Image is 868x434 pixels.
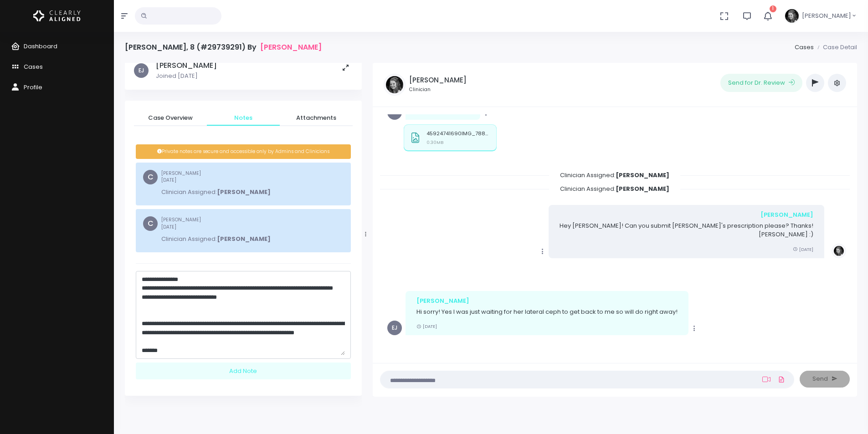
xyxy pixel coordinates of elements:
div: [PERSON_NAME] [560,210,813,220]
div: scrollable content [125,63,362,407]
div: Add Note [136,363,351,379]
small: [DATE] [416,323,437,329]
span: Case Overview [141,113,200,123]
a: [PERSON_NAME] [260,43,322,51]
span: Clinician Assigned: [549,168,680,182]
li: Case Detail [814,43,857,52]
b: [PERSON_NAME] [217,188,271,196]
span: Attachments [287,113,345,123]
p: Clinician Assigned: [161,188,271,197]
p: Clinician Assigned: [161,235,271,244]
span: Cases [24,62,43,71]
div: [PERSON_NAME] [416,296,678,306]
span: [DATE] [161,177,176,184]
span: 1 [770,5,776,12]
span: EJ [387,321,402,335]
span: C [143,170,158,184]
span: Clinician Assigned: [549,182,680,196]
button: Send for Dr. Review [720,74,802,92]
span: Notes [214,113,272,123]
p: Joined [DATE] [156,71,217,81]
span: [PERSON_NAME] [802,11,851,20]
div: scrollable content [380,114,850,353]
span: C [143,216,158,231]
small: Clinician [409,86,467,93]
span: Profile [24,83,42,92]
img: Header Avatar [784,8,800,24]
h5: [PERSON_NAME] [409,76,467,84]
div: Private notes are secure and accessible only by Admins and Clinicians [136,144,351,159]
b: [PERSON_NAME] [217,235,271,243]
h5: [PERSON_NAME] [156,61,217,70]
b: [PERSON_NAME] [616,184,669,193]
p: 45924741690IMG_7887.jpg [426,131,490,137]
small: [PERSON_NAME] [161,170,271,184]
img: Logo Horizontal [33,6,81,26]
small: [DATE] [793,246,813,252]
small: [PERSON_NAME] [161,216,271,230]
p: Hi sorry! Yes I was just waiting for her lateral ceph to get back to me so will do right away! [416,307,678,317]
b: [PERSON_NAME] [616,171,669,179]
span: Dashboard [24,42,57,51]
h4: [PERSON_NAME], 8 (#29739291) By [125,43,322,51]
p: Hey [PERSON_NAME]! Can you submit [PERSON_NAME]'s prescription please? Thanks! [PERSON_NAME] :) [560,221,813,239]
a: Add Loom Video [760,376,772,383]
a: Add Files [776,371,787,388]
small: 0.30MB [426,139,443,145]
a: Cases [795,43,814,51]
span: [DATE] [161,224,176,230]
span: EJ [134,63,149,78]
